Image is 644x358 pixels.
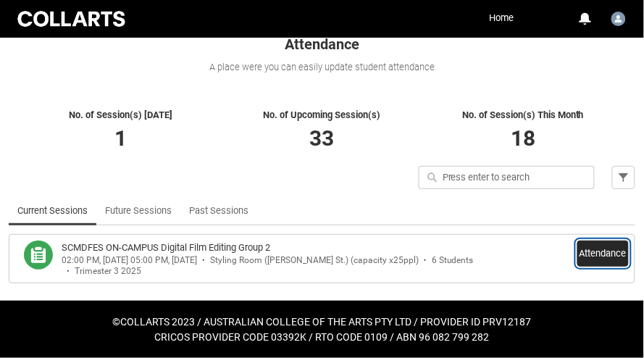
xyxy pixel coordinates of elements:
[263,109,380,120] span: No. of Upcoming Session(s)
[432,255,474,266] div: 6 Students
[114,125,127,151] span: 1
[9,60,635,75] div: A place were you can easily update student attendance
[62,255,197,266] div: 02:00 PM, [DATE] 05:00 PM, [DATE]
[285,36,359,53] span: Attendance
[69,109,172,120] span: No. of Session(s) [DATE]
[577,241,629,267] button: Attendance
[612,166,635,189] button: Filter
[189,196,248,225] a: Past Sessions
[486,7,518,29] a: Home
[105,196,172,225] a: Future Sessions
[9,196,96,225] li: Current Sessions
[608,6,630,29] button: User Profile Josh.Stafield
[611,12,626,26] img: Josh.Stafield
[419,166,595,189] input: Press enter to search
[210,255,419,266] div: Styling Room ([PERSON_NAME] St.) (capacity x25ppl)
[17,196,88,225] a: Current Sessions
[96,196,180,225] li: Future Sessions
[309,125,334,151] span: 33
[462,109,584,120] span: No. of Session(s) This Month
[75,266,141,277] div: Trimester 3 2025
[180,196,257,225] li: Past Sessions
[511,125,535,151] span: 18
[62,241,270,255] h3: SCMDFES ON-CAMPUS Digital Film Editing Group 2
